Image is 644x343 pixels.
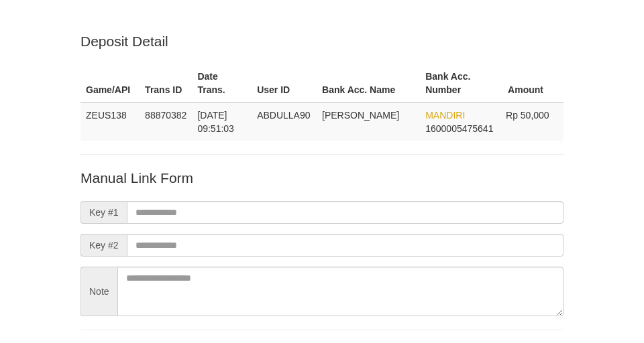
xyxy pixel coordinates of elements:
[192,64,252,102] th: Date Trans.
[80,234,127,257] span: Key #2
[140,64,192,102] th: Trans ID
[506,110,549,121] span: Rp 50,000
[317,64,420,102] th: Bank Acc. Name
[500,64,563,102] th: Amount
[425,110,465,121] span: MANDIRI
[80,31,563,51] p: Deposit Detail
[80,102,140,141] td: ZEUS138
[252,64,317,102] th: User ID
[80,201,127,224] span: Key #1
[80,168,563,188] p: Manual Link Form
[425,123,493,134] span: Copy 1600005475641 to clipboard
[197,110,234,134] span: [DATE] 09:51:03
[80,267,117,316] span: Note
[257,110,310,121] span: ABDULLA90
[140,102,192,141] td: 88870382
[322,110,399,121] span: [PERSON_NAME]
[420,64,500,102] th: Bank Acc. Number
[80,64,140,102] th: Game/API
